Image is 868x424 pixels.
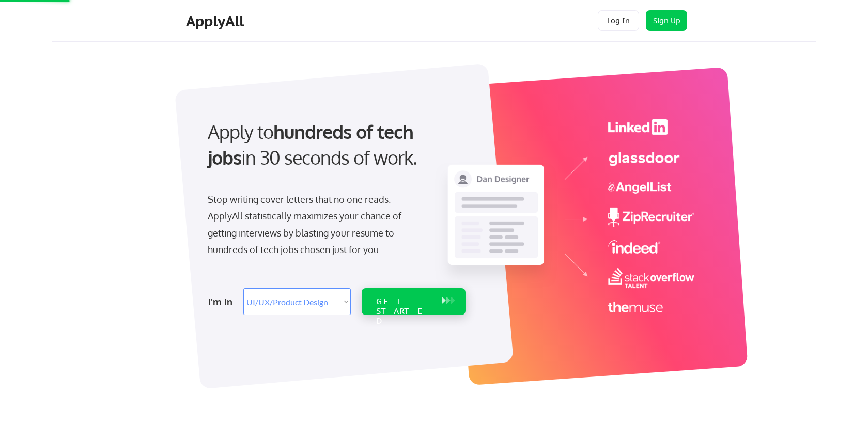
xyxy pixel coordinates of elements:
[208,191,420,258] div: Stop writing cover letters that no one reads. ApplyAll statistically maximizes your chance of get...
[208,119,461,171] div: Apply to in 30 seconds of work.
[186,12,247,30] div: ApplyAll
[208,120,418,169] strong: hundreds of tech jobs
[376,296,431,326] div: GET STARTED
[598,10,639,31] button: Log In
[208,293,237,310] div: I'm in
[646,10,687,31] button: Sign Up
